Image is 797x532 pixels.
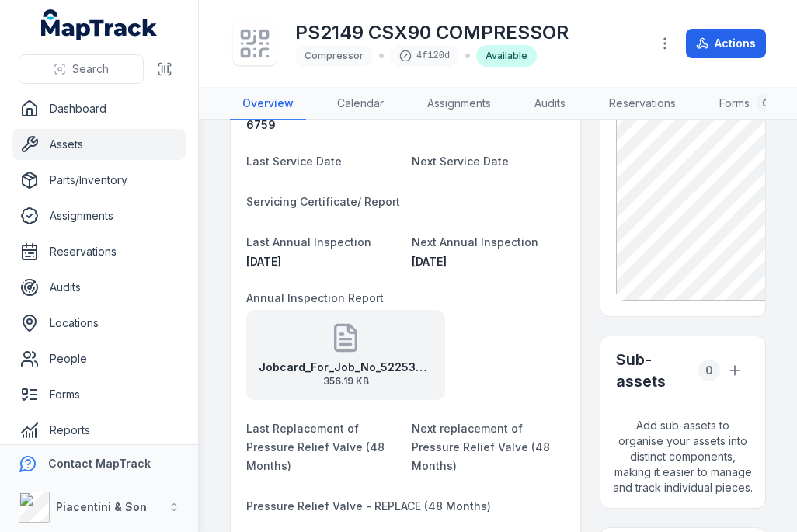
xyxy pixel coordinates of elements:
[259,375,433,388] span: 356.19 KB
[600,405,765,508] span: Add sub-assets to organise your assets into distinct components, making it easier to manage and t...
[325,88,396,120] a: Calendar
[246,235,371,249] span: Last Annual Inspection
[412,235,538,249] span: Next Annual Inspection
[12,165,186,196] a: Parts/Inventory
[246,422,385,472] span: Last Replacement of Pressure Relief Valve (48 Months)
[707,88,787,120] a: Forms0
[597,88,688,120] a: Reservations
[390,45,459,67] div: 4f120d
[305,50,364,61] span: Compressor
[12,93,186,124] a: Dashboard
[12,343,186,374] a: People
[230,88,306,120] a: Overview
[12,236,186,267] a: Reservations
[12,415,186,446] a: Reports
[48,457,151,470] strong: Contact MapTrack
[756,94,774,113] div: 0
[246,195,400,208] span: Servicing Certificate/ Report
[259,360,433,375] strong: Jobcard_For_Job_No_522536_31-10-2024_1129
[415,88,503,120] a: Assignments
[12,272,186,303] a: Audits
[412,422,550,472] span: Next replacement of Pressure Relief Valve (48 Months)
[246,255,281,268] span: [DATE]
[698,360,720,381] div: 0
[12,200,186,231] a: Assignments
[246,155,342,168] span: Last Service Date
[616,349,692,392] h2: Sub-assets
[412,155,509,168] span: Next Service Date
[476,45,537,67] div: Available
[246,255,281,268] time: 26/10/2024, 12:00:00 am
[522,88,578,120] a: Audits
[295,20,569,45] h1: PS2149 CSX90 COMPRESSOR
[246,499,491,513] span: Pressure Relief Valve - REPLACE (48 Months)
[41,9,158,40] a: MapTrack
[19,54,144,84] button: Search
[412,255,447,268] time: 21/10/2025, 12:00:00 am
[412,255,447,268] span: [DATE]
[12,308,186,339] a: Locations
[12,129,186,160] a: Assets
[56,500,147,513] strong: Piacentini & Son
[246,291,384,304] span: Annual Inspection Report
[686,29,766,58] button: Actions
[72,61,109,77] span: Search
[12,379,186,410] a: Forms
[246,118,276,131] span: 6759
